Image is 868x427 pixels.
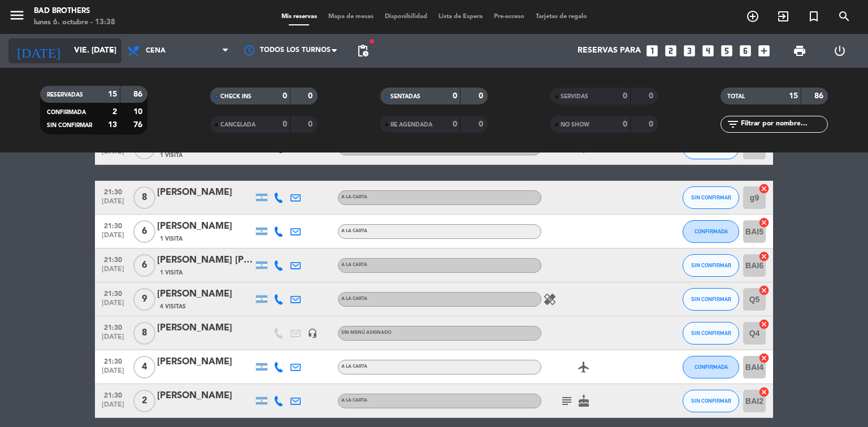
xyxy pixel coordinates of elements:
[99,219,127,232] span: 21:30
[157,321,253,335] div: [PERSON_NAME]
[453,120,457,128] strong: 0
[307,328,318,338] i: headset_mic
[561,122,589,128] span: NO SHOW
[283,120,287,128] strong: 0
[133,390,155,412] span: 2
[47,92,83,98] span: RESERVADAS
[726,117,740,131] i: filter_list
[479,92,485,100] strong: 0
[663,43,678,58] i: looks_two
[157,389,253,403] div: [PERSON_NAME]
[368,38,375,45] span: fiber_manual_record
[99,388,127,401] span: 21:30
[691,296,731,302] span: SIN CONFIRMAR
[453,92,457,100] strong: 0
[133,220,155,243] span: 6
[691,262,731,268] span: SIN CONFIRMAR
[133,254,155,277] span: 6
[133,108,145,116] strong: 10
[99,252,127,265] span: 21:30
[649,92,656,100] strong: 0
[99,185,127,198] span: 21:30
[108,121,117,129] strong: 13
[543,293,557,306] i: healing
[99,232,127,245] span: [DATE]
[695,364,728,370] span: CONFIRMADA
[308,92,315,100] strong: 0
[560,394,574,408] i: subject
[814,92,826,100] strong: 86
[577,360,591,374] i: airplanemode_active
[683,186,739,209] button: SIN CONFIRMAR
[157,355,253,369] div: [PERSON_NAME]
[819,34,860,68] div: LOG OUT
[8,7,25,24] i: menu
[99,320,127,333] span: 21:30
[645,43,659,58] i: looks_one
[112,108,117,116] strong: 2
[683,254,739,277] button: SIN CONFIRMAR
[727,94,745,99] span: TOTAL
[47,123,92,128] span: SIN CONFIRMAR
[807,10,821,23] i: turned_in_not
[341,263,367,267] span: A LA CARTA
[133,356,155,378] span: 4
[758,386,770,398] i: cancel
[160,268,183,277] span: 1 Visita
[623,120,627,128] strong: 0
[789,92,798,100] strong: 15
[133,90,145,98] strong: 86
[323,14,379,20] span: Mapa de mesas
[133,322,155,345] span: 8
[160,302,186,311] span: 4 Visitas
[577,394,591,408] i: cake
[390,122,432,128] span: RE AGENDADA
[740,118,827,130] input: Filtrar por nombre...
[341,398,367,403] span: A LA CARTA
[99,367,127,380] span: [DATE]
[157,287,253,302] div: [PERSON_NAME]
[341,229,367,233] span: A LA CARTA
[701,43,715,58] i: looks_4
[146,47,166,55] span: Cena
[695,228,728,234] span: CONFIRMADA
[133,288,155,311] span: 9
[276,14,323,20] span: Mis reservas
[99,286,127,299] span: 21:30
[578,46,641,55] span: Reservas para
[34,6,115,17] div: Bad Brothers
[379,14,433,20] span: Disponibilidad
[530,14,593,20] span: Tarjetas de regalo
[833,44,847,58] i: power_settings_new
[99,401,127,414] span: [DATE]
[682,43,697,58] i: looks_3
[99,333,127,346] span: [DATE]
[99,299,127,312] span: [DATE]
[108,90,117,98] strong: 15
[683,220,739,243] button: CONFIRMADA
[758,217,770,228] i: cancel
[837,10,851,23] i: search
[160,234,183,243] span: 1 Visita
[34,17,115,28] div: lunes 6. octubre - 13:38
[738,43,753,58] i: looks_6
[746,10,759,23] i: add_circle_outline
[691,194,731,201] span: SIN CONFIRMAR
[133,121,145,129] strong: 76
[683,322,739,345] button: SIN CONFIRMAR
[157,185,253,200] div: [PERSON_NAME]
[433,14,488,20] span: Lista de Espera
[220,94,251,99] span: CHECK INS
[683,390,739,412] button: SIN CONFIRMAR
[99,265,127,278] span: [DATE]
[488,14,530,20] span: Pre-acceso
[758,319,770,330] i: cancel
[356,44,370,58] span: pending_actions
[479,120,485,128] strong: 0
[683,356,739,378] button: CONFIRMADA
[8,7,25,28] button: menu
[341,195,367,199] span: A LA CARTA
[105,44,119,58] i: arrow_drop_down
[623,92,627,100] strong: 0
[758,183,770,194] i: cancel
